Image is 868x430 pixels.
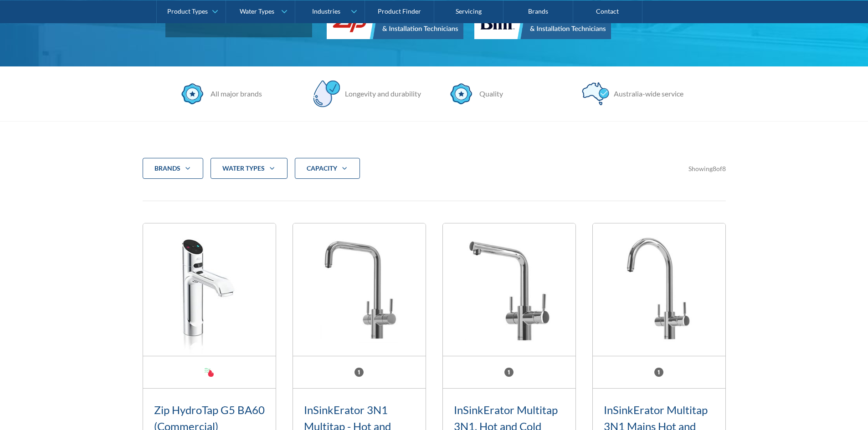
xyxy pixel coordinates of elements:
[307,164,337,172] strong: CAPACITY
[609,88,683,99] div: Australia-wide service
[206,88,262,99] div: All major brands
[475,88,503,99] div: Quality
[240,7,274,15] div: Water Types
[593,223,725,356] img: InSinkErator Multitap 3N1 Mains Hot and Cold, Filtered Boiling Water - J Shaped
[154,164,180,173] div: Brands
[143,158,726,193] form: Filter 5
[167,7,208,15] div: Product Types
[688,164,726,173] div: Showing of
[340,88,421,99] div: Longevity and durability
[143,158,203,179] div: Brands
[211,158,288,179] div: water Types
[222,164,265,172] strong: water Types
[312,7,340,15] div: Industries
[713,165,716,172] span: 8
[143,223,276,356] img: Zip HydroTap G5 BA60 (Commercial)
[295,158,360,179] div: CAPACITY
[722,165,726,172] span: 8
[443,223,575,356] img: InSinkErator Multitap 3N1, Hot and Cold Mains plus Filtered Boiling - L Shaped
[293,223,426,356] img: InSinkErator 3N1 Multitap - Hot and Cold Mains Water plus Boiling Filtered - U Shaped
